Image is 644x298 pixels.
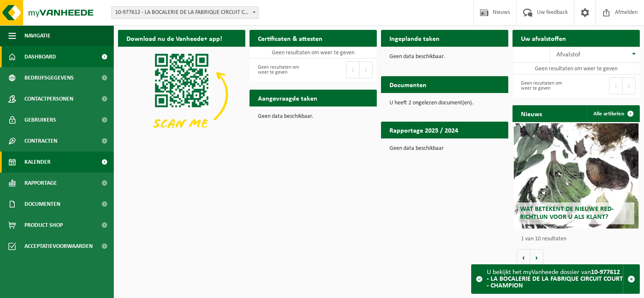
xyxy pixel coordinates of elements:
h2: Nieuws [513,105,550,122]
button: Previous [609,77,623,94]
p: Geen data beschikbaar. [389,54,500,60]
span: Bedrijfsgegevens [24,67,74,88]
span: Rapportage [24,173,57,194]
span: Acceptatievoorwaarden [24,236,93,257]
h2: Certificaten & attesten [250,30,331,46]
span: Documenten [24,194,60,215]
a: Alle artikelen [587,105,639,122]
td: Geen resultaten om weer te geven [513,63,640,74]
button: Previous [346,61,360,78]
button: Next [623,77,636,94]
a: Wat betekent de nieuwe RED-richtlijn voor u als klant? [514,123,639,229]
h2: Download nu de Vanheede+ app! [118,30,231,46]
button: Next [360,61,373,78]
span: Contracten [24,130,57,152]
span: Afvalstof [556,51,580,58]
h2: Rapportage 2025 / 2024 [381,122,467,138]
p: U heeft 2 ongelezen document(en). [389,100,500,106]
span: Product Shop [24,215,63,236]
span: Contactpersonen [24,88,73,109]
h2: Documenten [381,76,435,93]
p: Geen data beschikbaar. [258,114,368,120]
strong: 10-977612 - LA BOCALERIE DE LA FABRIQUE CIRCUIT COURT - CHAMPION [487,269,623,289]
h2: Ingeplande taken [381,30,448,46]
h2: Uw afvalstoffen [513,30,574,46]
h2: Aangevraagde taken [250,90,326,106]
span: Wat betekent de nieuwe RED-richtlijn voor u als klant? [520,206,614,221]
button: Vorige [517,249,530,266]
span: 10-977612 - LA BOCALERIE DE LA FABRIQUE CIRCUIT COURT - CHAMPION [112,7,258,19]
span: Navigatie [24,25,51,46]
span: 10-977612 - LA BOCALERIE DE LA FABRIQUE CIRCUIT COURT - CHAMPION [111,6,259,19]
span: Gebruikers [24,109,56,130]
button: Volgende [530,249,543,266]
span: Dashboard [24,46,56,67]
div: Geen resultaten om weer te geven [254,61,309,79]
span: Kalender [24,152,51,173]
img: Download de VHEPlus App [118,47,245,142]
div: Geen resultaten om weer te geven [517,77,572,95]
div: U bekijkt het myVanheede dossier van [487,265,623,293]
p: Geen data beschikbaar [389,146,500,152]
p: 1 van 10 resultaten [521,236,636,242]
a: Bekijk rapportage [445,138,507,155]
td: Geen resultaten om weer te geven [250,47,377,59]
